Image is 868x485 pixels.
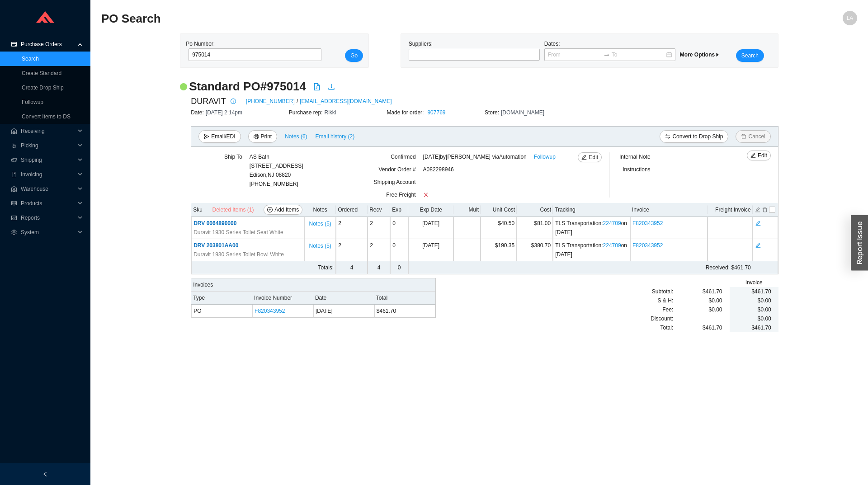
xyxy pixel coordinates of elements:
button: Deleted Items (1) [212,205,254,215]
span: $0.00 [708,305,722,314]
a: download [328,83,335,92]
div: $461.70 [673,323,722,332]
th: Freight Invoice [708,203,753,217]
span: Store: [485,109,501,116]
span: edit [581,155,587,161]
span: close [423,192,429,198]
span: send [204,134,209,140]
span: to [604,52,610,58]
span: Go [350,51,358,60]
div: AS Bath [STREET_ADDRESS] Edison , NJ 08820 [250,152,303,179]
span: Notes ( 5 ) [309,219,331,228]
span: Edit [758,151,767,160]
button: edit [755,241,761,248]
a: 224709 [603,220,621,226]
div: Suppliers: [406,39,542,62]
th: Cost [517,203,553,217]
td: $40.50 [481,217,517,239]
button: deleteCancel [736,130,770,143]
span: Shipping [21,153,75,167]
span: Purchase rep: [289,109,325,116]
th: Exp [390,203,408,217]
th: Date [313,292,374,305]
th: Recv [368,203,390,217]
span: plus-circle [267,207,273,213]
span: $0.00 [758,306,771,313]
span: LA [847,11,854,25]
a: F820343952 [632,242,663,249]
th: Invoice Number [252,292,313,305]
a: Convert Items to DS [22,113,71,120]
div: $461.70 [673,287,722,296]
span: TLS Transportation : on [DATE] [555,220,627,235]
span: 2 [370,220,373,226]
a: 907769 [427,109,445,116]
div: Sku [193,205,302,215]
td: $81.00 [517,217,553,239]
td: 0 [390,239,408,261]
td: [DATE] [408,217,453,239]
td: 4 [368,261,390,274]
span: setting [11,230,17,235]
div: Po Number: [186,39,319,62]
span: Print [261,132,272,141]
button: Notes (5) [308,219,331,225]
a: Create Standard [22,70,61,76]
button: swapConvert to Drop Ship [660,130,728,143]
span: info-circle [228,99,238,104]
span: swap [665,134,670,140]
th: Ordered [336,203,368,217]
button: delete [762,206,768,212]
a: [PHONE_NUMBER] [246,97,295,106]
span: Search [741,51,759,60]
th: Invoice [630,203,708,217]
span: DURAVIT [191,94,226,108]
span: Received: [706,264,730,271]
div: $461.70 [737,287,771,296]
span: TLS Transportation : on [DATE] [555,242,627,258]
span: Email history (2) [316,132,355,141]
span: Email/EDI [211,132,235,141]
div: Invoices [191,278,435,292]
button: edit [755,206,761,212]
button: printerPrint [248,130,278,143]
button: editEdit [747,151,771,160]
input: To [612,50,665,59]
th: Exp Date [408,203,453,217]
td: 2 [336,239,368,261]
button: info-circle [226,95,239,108]
td: $461.70 [374,305,435,318]
span: Edit [589,153,598,162]
span: Date: [191,109,206,116]
span: Made for order: [387,109,425,116]
th: Unit Cost [481,203,517,217]
span: Purchase Orders [21,37,75,52]
span: [DATE] 2:14pm [206,109,242,116]
span: Convert to Drop Ship [672,132,723,141]
th: Type [191,292,252,305]
span: Products [21,196,75,211]
span: Receiving [21,124,75,138]
span: via Automation [492,154,527,160]
span: Invoice [745,278,763,287]
span: Confirmed [391,154,415,160]
td: 2 [336,217,368,239]
td: 0 [390,217,408,239]
button: edit [755,219,761,226]
span: fund [11,215,17,221]
a: Create Drop Ship [22,85,64,91]
h2: PO Search [101,11,668,27]
span: / [297,97,298,106]
span: 2 [370,242,373,249]
span: caret-right [715,52,720,57]
div: A082298946 [423,165,585,178]
span: Rikki [325,109,336,116]
td: [DATE] [313,305,374,318]
span: Ship To [224,154,242,160]
span: Picking [21,138,75,153]
th: Total [374,292,435,305]
span: edit [755,242,761,249]
th: Notes [304,203,336,217]
span: Invoicing [21,167,75,182]
span: Deleted Items (1) [212,205,254,214]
